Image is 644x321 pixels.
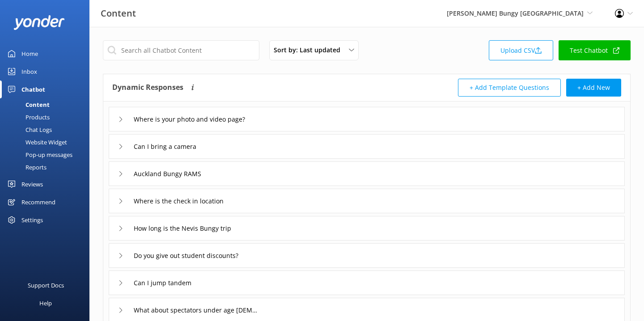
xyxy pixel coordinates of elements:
[5,148,72,161] div: Pop-up messages
[458,79,561,97] button: + Add Template Questions
[5,136,89,148] a: Website Widget
[21,80,45,98] div: Chatbot
[21,63,37,80] div: Inbox
[5,98,89,111] a: Content
[21,211,43,229] div: Settings
[447,9,584,17] span: [PERSON_NAME] Bungy [GEOGRAPHIC_DATA]
[5,148,89,161] a: Pop-up messages
[28,276,64,294] div: Support Docs
[21,193,55,211] div: Recommend
[5,111,50,123] div: Products
[112,79,183,97] h4: Dynamic Responses
[5,161,89,173] a: Reports
[5,111,89,123] a: Products
[566,79,621,97] button: + Add New
[5,98,50,111] div: Content
[21,175,43,193] div: Reviews
[101,6,136,21] h3: Content
[489,40,553,60] a: Upload CSV
[5,161,47,173] div: Reports
[274,45,346,55] span: Sort by: Last updated
[21,45,38,63] div: Home
[5,123,52,136] div: Chat Logs
[13,15,65,30] img: yonder-white-logo.png
[39,294,52,312] div: Help
[559,40,631,60] a: Test Chatbot
[103,40,259,60] input: Search all Chatbot Content
[5,123,89,136] a: Chat Logs
[5,136,67,148] div: Website Widget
